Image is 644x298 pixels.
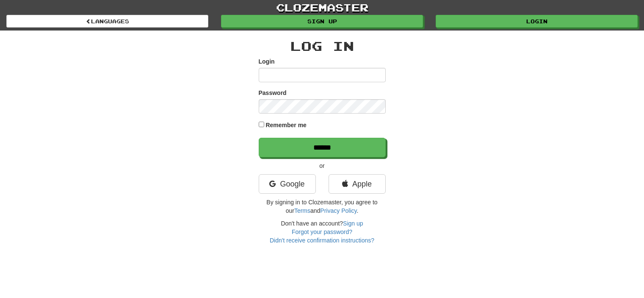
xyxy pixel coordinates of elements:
[221,15,423,28] a: Sign up
[329,174,386,194] a: Apple
[294,207,310,214] a: Terms
[259,174,316,194] a: Google
[259,89,287,97] label: Password
[320,207,357,214] a: Privacy Policy
[436,15,638,28] a: Login
[6,15,208,28] a: Languages
[343,220,363,227] a: Sign up
[259,57,275,66] label: Login
[259,219,386,245] div: Don't have an account?
[292,228,352,235] a: Forgot your password?
[265,121,307,129] label: Remember me
[259,198,386,215] p: By signing in to Clozemaster, you agree to our and .
[259,39,386,53] h2: Log In
[270,237,374,244] a: Didn't receive confirmation instructions?
[259,162,386,170] p: or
